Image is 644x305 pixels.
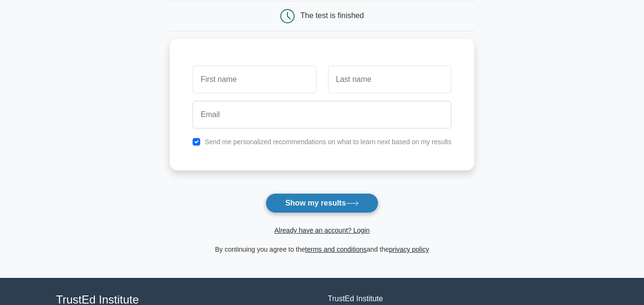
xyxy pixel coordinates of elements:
[204,138,451,146] label: Send me personalized recommendations on what to learn next based on my results
[193,66,316,93] input: First name
[274,226,369,234] a: Already have an account? Login
[328,66,451,93] input: Last name
[164,244,480,255] div: By continuing you agree to the and the
[266,193,378,213] button: Show my results
[389,246,429,253] a: privacy policy
[305,246,367,253] a: terms and conditions
[300,11,364,20] div: The test is finished
[193,101,451,128] input: Email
